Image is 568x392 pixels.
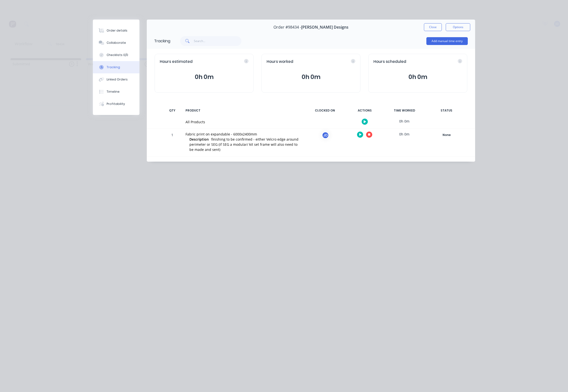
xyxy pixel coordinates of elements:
div: Profitability [107,102,125,106]
span: Hours estimated [160,59,193,65]
button: Close [424,23,442,31]
button: None [429,132,464,138]
button: Profitability [93,98,139,110]
div: Fabric print on expandable - 6000x2400mm [185,132,301,137]
div: 0h 0m [386,116,423,127]
div: TIME WORKED [386,105,423,116]
div: Timeline [107,90,120,94]
button: Tracking [93,61,139,73]
div: None [429,132,464,138]
div: Tracking [154,38,170,44]
input: Search... [194,36,242,46]
div: Tracking [107,65,120,69]
span: finishing to be confirmed - either Velcro edge around perimeter or SEG (if SEG a modular/ kit set... [189,137,298,152]
div: 0h 0m [386,129,423,140]
button: Add manual time entry [426,37,468,45]
div: Collaborate [107,41,126,45]
div: ACTIONS [346,105,383,116]
span: Hours worked [267,59,293,65]
iframe: Intercom live chat [551,375,563,387]
button: Checklists 0/0 [93,49,139,61]
button: Timeline [93,86,139,98]
span: Hours scheduled [373,59,406,65]
button: Linked Orders [93,73,139,86]
span: [PERSON_NAME] Designs [301,25,348,30]
button: 0h 0m [373,72,462,82]
span: Description [189,137,209,142]
div: PRODUCT [183,105,304,116]
button: 0h 0m [160,72,248,82]
span: Order #98434 - [273,25,301,30]
div: All Products [185,119,301,124]
button: Order details [93,24,139,37]
div: Order details [107,28,127,33]
button: 0h 0m [267,72,355,82]
div: CLOCKED ON [307,105,343,116]
div: Checklists 0/0 [107,53,128,57]
div: Linked Orders [107,77,128,82]
div: 1 [165,129,180,157]
div: STATUS [426,105,467,116]
div: JD [322,132,329,139]
button: Options [446,23,470,31]
div: QTY [165,105,180,116]
button: Collaborate [93,37,139,49]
